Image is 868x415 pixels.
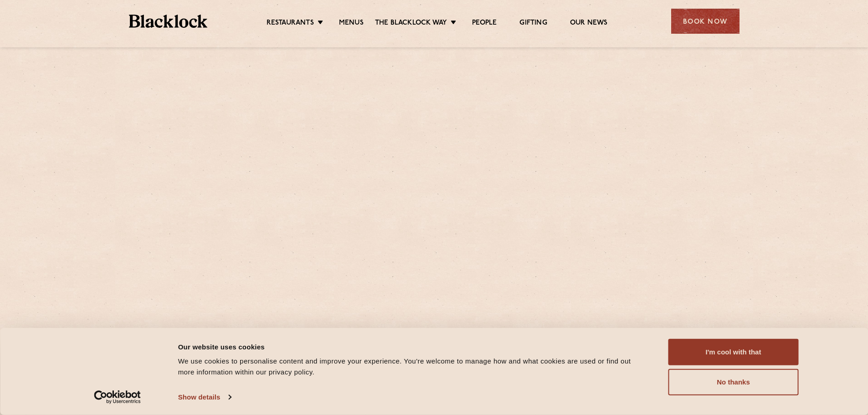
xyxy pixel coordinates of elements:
[77,390,157,404] a: Usercentrics Cookiebot - opens in a new window
[668,369,799,395] button: No thanks
[339,19,364,29] a: Menus
[671,9,740,34] div: Book Now
[178,390,231,404] a: Show details
[375,19,447,29] a: The Blacklock Way
[178,341,648,352] div: Our website uses cookies
[267,19,314,29] a: Restaurants
[178,356,648,378] div: We use cookies to personalise content and improve your experience. You're welcome to manage how a...
[519,19,547,29] a: Gifting
[472,19,497,29] a: People
[570,19,608,29] a: Our News
[129,15,208,28] img: BL_Textured_Logo-footer-cropped.svg
[668,339,799,365] button: I'm cool with that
